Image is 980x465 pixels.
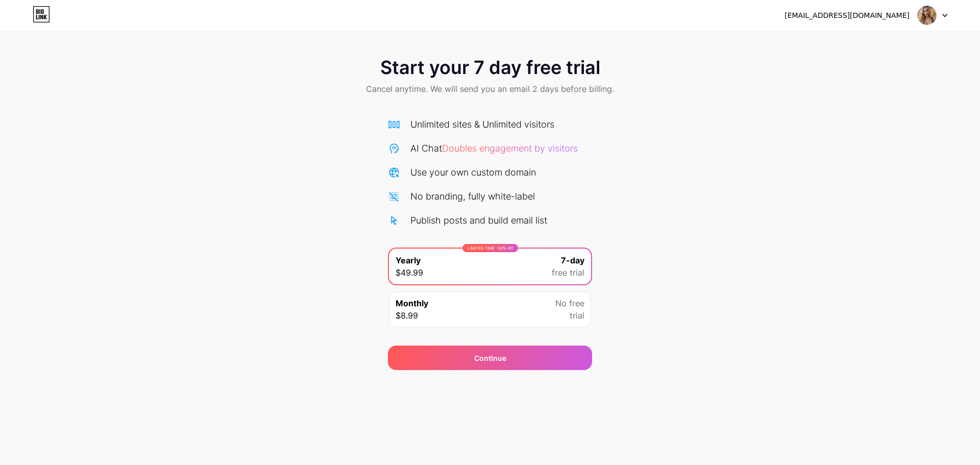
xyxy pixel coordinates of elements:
[410,165,536,179] div: Use your own custom domain
[396,309,418,322] span: $8.99
[474,353,506,363] div: Continue
[561,254,584,266] span: 7-day
[410,141,578,155] div: AI Chat
[410,189,535,203] div: No branding, fully white-label
[366,83,614,95] span: Cancel anytime. We will send you an email 2 days before billing.
[785,10,910,21] div: [EMAIL_ADDRESS][DOMAIN_NAME]
[462,244,518,252] div: LIMITED TIME : 50% off
[380,57,600,78] span: Start your 7 day free trial
[552,266,584,279] span: free trial
[396,254,421,266] span: Yearly
[396,297,428,309] span: Monthly
[442,143,578,154] span: Doubles engagement by visitors
[410,213,547,227] div: Publish posts and build email list
[555,297,584,309] span: No free
[917,6,937,25] img: maddie01fit
[410,117,554,131] div: Unlimited sites & Unlimited visitors
[570,309,584,322] span: trial
[396,266,423,279] span: $49.99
